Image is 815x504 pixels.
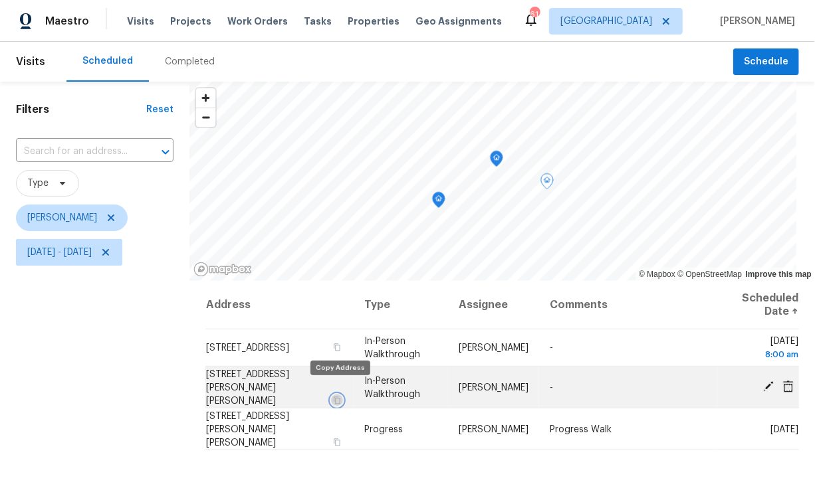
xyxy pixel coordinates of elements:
span: [PERSON_NAME] [459,343,528,353]
div: Map marker [540,173,554,194]
span: Properties [348,15,400,28]
button: Zoom out [196,108,215,127]
span: Maestro [45,15,89,28]
span: Visits [127,15,154,28]
a: OpenStreetMap [677,270,742,279]
button: Schedule [733,48,799,76]
span: - [550,343,553,353]
th: Address [205,281,354,329]
span: Visits [16,47,45,76]
span: [DATE] [770,424,798,434]
div: Reset [146,103,174,116]
th: Scheduled Date ↑ [717,281,799,329]
button: Open [156,143,175,161]
div: Scheduled [82,54,133,68]
span: Schedule [744,54,788,70]
span: In-Person Walkthrough [364,337,420,359]
span: [PERSON_NAME] [27,211,97,224]
span: In-Person Walkthrough [364,376,420,398]
button: Zoom in [196,88,215,108]
span: [STREET_ADDRESS] [206,343,289,353]
span: Cancel [778,380,798,392]
button: Copy Address [331,436,343,448]
span: Tasks [304,17,332,26]
a: Improve this map [746,270,812,279]
h1: Filters [16,103,146,116]
span: - [550,382,553,392]
span: [PERSON_NAME] [459,424,528,434]
span: [DATE] [728,337,798,361]
span: Progress Walk [550,424,612,434]
button: Copy Address [331,341,343,353]
th: Comments [539,281,717,329]
span: [GEOGRAPHIC_DATA] [560,15,652,28]
span: Type [27,177,49,190]
span: Edit [758,380,778,392]
div: Completed [165,55,215,68]
span: [PERSON_NAME] [459,382,528,392]
th: Type [354,281,448,329]
a: Mapbox homepage [193,262,252,277]
span: [STREET_ADDRESS][PERSON_NAME][PERSON_NAME] [206,411,289,447]
span: Projects [170,15,211,28]
span: [DATE] - [DATE] [27,246,92,259]
span: [PERSON_NAME] [715,15,795,28]
th: Assignee [448,281,539,329]
span: Zoom out [196,108,215,127]
span: Work Orders [227,15,288,28]
div: Map marker [490,151,503,171]
div: 61 [530,8,539,21]
span: Geo Assignments [415,15,502,28]
input: Search for an address... [16,141,136,162]
canvas: Map [189,82,796,281]
div: 8:00 am [728,348,798,361]
div: Map marker [432,192,445,212]
span: Progress [364,424,403,434]
span: [STREET_ADDRESS][PERSON_NAME][PERSON_NAME] [206,369,289,405]
a: Mapbox [639,270,675,279]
